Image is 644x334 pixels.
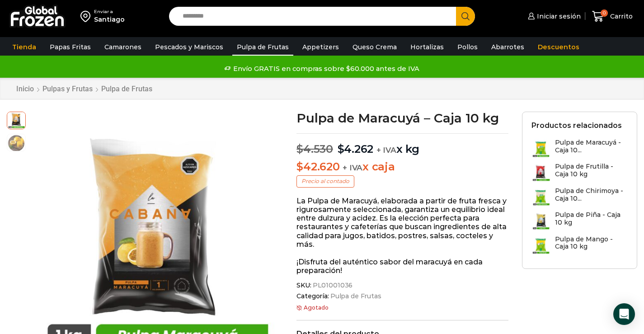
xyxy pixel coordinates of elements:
span: Carrito [608,12,633,21]
bdi: 4.262 [338,142,374,155]
a: Abarrotes [487,38,529,56]
p: x kg [296,133,508,156]
h3: Pulpa de Piña - Caja 10 kg [555,211,628,226]
a: Papas Fritas [45,38,95,56]
span: $ [296,160,303,173]
bdi: 42.620 [296,160,339,173]
p: Agotado [296,305,508,311]
span: $ [296,142,303,155]
a: Iniciar sesión [526,7,581,25]
a: Tienda [8,38,41,56]
span: + IVA [343,163,362,172]
span: 0 [601,9,608,17]
h2: Productos relacionados [531,121,622,130]
span: jugo-maracuya [7,134,25,152]
span: PL01001036 [311,282,353,289]
p: Precio al contado [296,175,354,187]
a: Pulpas y Frutas [42,85,93,93]
p: La Pulpa de Maracuyá, elaborada a partir de fruta fresca y rigurosamente seleccionada, garantiza ... [296,197,508,249]
a: Descuentos [533,38,584,56]
h3: Pulpa de Chirimoya - Caja 10... [555,187,628,202]
a: Pulpa de Frutas [101,85,153,93]
a: Pulpa de Piña - Caja 10 kg [531,211,628,231]
a: 0 Carrito [590,6,635,27]
nav: Breadcrumb [16,85,153,93]
a: Pulpa de Mango - Caja 10 kg [531,235,628,255]
p: ¡Disfruta del auténtico sabor del maracuyá en cada preparación! [296,258,508,275]
span: $ [338,142,344,155]
span: WhatsApp Image 2025-02-14 at 6.07.10 AM [7,111,25,129]
bdi: 4.530 [296,142,333,155]
h3: Pulpa de Maracuyá - Caja 10... [555,139,628,154]
p: x caja [296,160,508,174]
h1: Pulpa de Maracuyá – Caja 10 kg [296,112,508,124]
div: Santiago [94,15,125,24]
a: Queso Crema [348,38,401,56]
a: Pollos [453,38,482,56]
a: Pescados y Mariscos [150,38,228,56]
a: Hortalizas [406,38,448,56]
span: + IVA [376,146,396,155]
a: Appetizers [298,38,343,56]
a: Pulpa de Maracuyá - Caja 10... [531,139,628,158]
a: Pulpa de Chirimoya - Caja 10... [531,187,628,207]
span: Iniciar sesión [535,12,581,21]
img: address-field-icon.svg [80,9,94,24]
a: Inicio [16,85,34,93]
h3: Pulpa de Mango - Caja 10 kg [555,235,628,251]
a: Camarones [100,38,146,56]
span: Categoría: [296,292,508,300]
a: Pulpa de Frutas [329,292,381,300]
span: SKU: [296,282,508,289]
a: Pulpa de Frutas [232,38,293,56]
a: Pulpa de Frutilla - Caja 10 kg [531,163,628,182]
div: Open Intercom Messenger [613,303,635,325]
h3: Pulpa de Frutilla - Caja 10 kg [555,163,628,178]
div: Enviar a [94,9,125,15]
button: Search button [456,7,475,26]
